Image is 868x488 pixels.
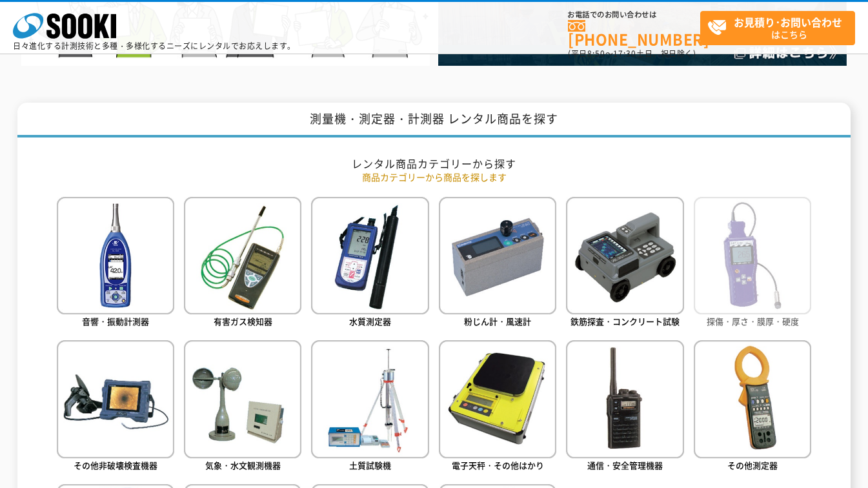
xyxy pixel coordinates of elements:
[694,340,811,458] img: その他測定器
[311,197,429,330] a: 水質測定器
[727,459,778,471] span: その他測定器
[349,459,391,471] span: 土質試験機
[57,157,812,170] h2: レンタル商品カテゴリーから探す
[587,459,663,471] span: 通信・安全管理機器
[184,197,301,330] a: 有害ガス検知器
[57,170,812,184] p: 商品カテゴリーから商品を探します
[707,12,854,44] span: はこちら
[439,197,556,314] img: 粉じん計・風速計
[707,315,799,327] span: 探傷・厚さ・膜厚・硬度
[694,197,811,314] img: 探傷・厚さ・膜厚・硬度
[570,315,680,327] span: 鉄筋探査・コンクリート試験
[57,340,174,458] img: その他非破壊検査機器
[613,48,636,59] span: 17:30
[568,11,700,19] span: お電話でのお問い合わせは
[568,20,700,46] a: [PHONE_NUMBER]
[694,340,811,474] a: その他測定器
[566,197,683,330] a: 鉄筋探査・コンクリート試験
[311,340,429,474] a: 土質試験機
[205,459,281,471] span: 気象・水文観測機器
[349,315,391,327] span: 水質測定器
[568,48,696,59] span: (平日 ～ 土日、祝日除く)
[464,315,531,327] span: 粉じん計・風速計
[566,340,683,474] a: 通信・安全管理機器
[17,103,851,138] h1: 測量機・測定器・計測器 レンタル商品を探す
[13,42,296,50] p: 日々進化する計測技術と多種・多様化するニーズにレンタルでお応えします。
[700,11,855,45] a: お見積り･お問い合わせはこちら
[184,340,301,458] img: 気象・水文観測機器
[734,14,842,30] strong: お見積り･お問い合わせ
[82,315,149,327] span: 音響・振動計測器
[452,459,544,471] span: 電子天秤・その他はかり
[587,48,605,59] span: 8:50
[57,340,174,474] a: その他非破壊検査機器
[439,197,556,330] a: 粉じん計・風速計
[57,197,174,330] a: 音響・振動計測器
[694,197,811,330] a: 探傷・厚さ・膜厚・硬度
[184,197,301,314] img: 有害ガス検知器
[214,315,272,327] span: 有害ガス検知器
[184,340,301,474] a: 気象・水文観測機器
[439,340,556,474] a: 電子天秤・その他はかり
[311,197,429,314] img: 水質測定器
[74,459,157,471] span: その他非破壊検査機器
[57,197,174,314] img: 音響・振動計測器
[439,340,556,458] img: 電子天秤・その他はかり
[566,197,683,314] img: 鉄筋探査・コンクリート試験
[311,340,429,458] img: 土質試験機
[566,340,683,458] img: 通信・安全管理機器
